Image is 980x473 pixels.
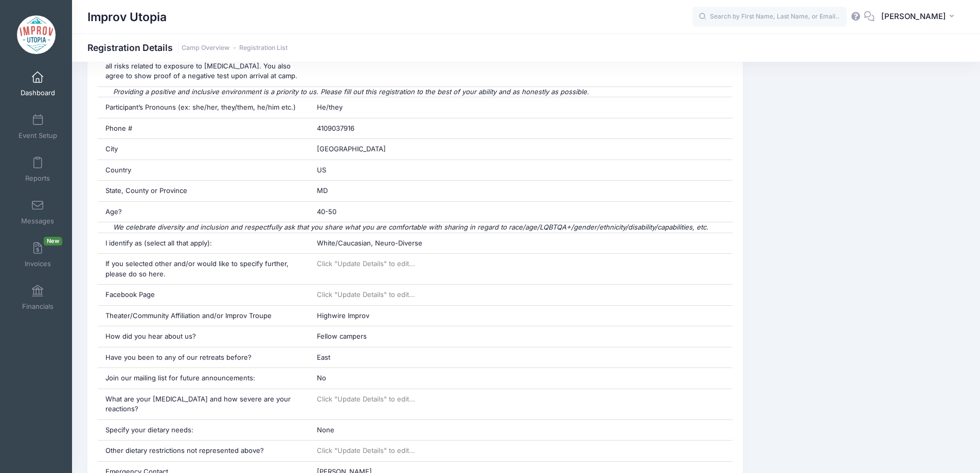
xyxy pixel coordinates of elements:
[98,254,310,284] div: If you selected other and/or would like to specify further, please do so here.
[317,103,343,111] span: He/they
[98,326,310,347] div: How did you hear about us?
[98,441,310,461] div: Other dietary restrictions not represented above?
[98,139,310,160] div: City
[87,42,288,53] h1: Registration Details
[317,426,334,434] span: None
[182,44,229,52] a: Camp Overview
[98,222,733,233] div: We celebrate diversity and inclusion and respectfully ask that you share what you are comfortable...
[881,11,946,22] span: [PERSON_NAME]
[317,353,330,361] span: East
[98,160,310,181] div: Country
[317,332,367,340] span: Fellow campers
[13,194,62,230] a: Messages
[317,311,369,320] span: Highwire Improv
[98,87,733,97] div: Providing a positive and inclusive environment is a priority to us. Please fill out this registra...
[98,285,310,305] div: Facebook Page
[44,237,62,246] span: New
[98,202,310,222] div: Age?
[25,174,50,183] span: Reports
[317,166,326,174] span: US
[98,347,310,368] div: Have you been to any of our retreats before?
[317,207,336,216] span: 40-50
[317,124,354,132] span: 4109037916
[98,97,310,118] div: Participant’s Pronouns (ex: she/her, they/them, he/him etc.)
[317,259,415,268] span: Click "Update Details" to edit...
[17,15,56,54] img: Improv Utopia
[692,7,847,27] input: Search by First Name, Last Name, or Email...
[13,109,62,145] a: Event Setup
[21,89,55,97] span: Dashboard
[317,374,326,382] span: No
[21,217,54,225] span: Messages
[875,5,965,29] button: [PERSON_NAME]
[25,259,51,268] span: Invoices
[98,233,310,254] div: I identify as (select all that apply):
[239,44,288,52] a: Registration List
[19,131,57,140] span: Event Setup
[13,151,62,187] a: Reports
[13,66,62,102] a: Dashboard
[13,279,62,316] a: Financials
[317,239,422,247] span: White/Caucasian, Neuro-Diverse
[317,395,415,403] span: Click "Update Details" to edit...
[98,118,310,139] div: Phone #
[22,302,54,311] span: Financials
[13,237,62,273] a: InvoicesNew
[98,420,310,441] div: Specify your dietary needs:
[98,389,310,419] div: What are your [MEDICAL_DATA] and how severe are your reactions?
[317,145,386,153] span: [GEOGRAPHIC_DATA]
[98,368,310,389] div: Join our mailing list for future announcements:
[98,306,310,326] div: Theater/Community Affiliation and/or Improv Troupe
[317,290,415,299] span: Click "Update Details" to edit...
[98,181,310,201] div: State, County or Province
[317,446,415,454] span: Click "Update Details" to edit...
[317,186,328,195] span: MD
[87,5,167,29] h1: Improv Utopia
